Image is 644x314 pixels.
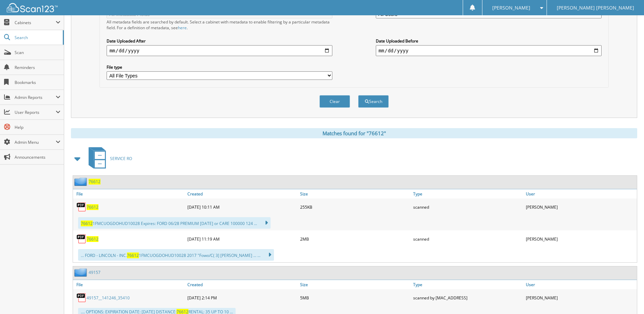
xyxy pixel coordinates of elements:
[76,202,87,212] img: PDF.png
[78,249,274,261] div: ... FORD - LINCOLN - INC. 1FMCUOGDOHUD10028 2017 "Fowo/C( 3] [PERSON_NAME] ... ...
[298,291,411,304] div: 5MB
[87,295,130,301] a: 49157__141246_35410
[524,232,637,246] div: [PERSON_NAME]
[178,25,187,31] a: here
[298,189,411,198] a: Size
[557,6,634,10] span: [PERSON_NAME] [PERSON_NAME]
[186,280,298,289] a: Created
[358,95,389,108] button: Search
[74,268,89,277] img: folder2.png
[186,232,298,246] div: [DATE] 11:19 AM
[298,232,411,246] div: 2MB
[411,232,524,246] div: scanned
[411,291,524,304] div: scanned by [MAC_ADDRESS]
[127,252,139,258] span: 76612
[87,236,98,242] a: 76612
[107,45,332,56] input: start
[15,80,60,85] span: Bookmarks
[89,269,100,275] a: 49157
[15,109,56,115] span: User Reports
[15,50,60,55] span: Scan
[107,19,332,31] div: All metadata fields are searched by default. Select a cabinet with metadata to enable filtering b...
[524,291,637,304] div: [PERSON_NAME]
[81,221,93,226] span: 76612
[411,200,524,214] div: scanned
[319,95,350,108] button: Clear
[186,200,298,214] div: [DATE] 10:11 AM
[15,94,56,100] span: Admin Reports
[107,64,332,70] label: File type
[411,189,524,198] a: Type
[298,280,411,289] a: Size
[15,35,59,40] span: Search
[71,128,637,138] div: Matches found for "76612"
[186,291,298,304] div: [DATE] 2:14 PM
[107,38,332,44] label: Date Uploaded After
[376,45,602,56] input: end
[524,280,637,289] a: User
[15,139,56,145] span: Admin Menu
[411,280,524,289] a: Type
[186,189,298,198] a: Created
[610,281,644,314] iframe: Chat Widget
[15,154,60,160] span: Announcements
[110,156,132,161] span: SERVICE RO
[78,217,271,229] div: 1FMCUOGDOHUD10028 Expires: FORD 06/28 PREMIUM [DATE] or CARE 100000 124 ...
[74,177,89,186] img: folder2.png
[524,189,637,198] a: User
[524,200,637,214] div: [PERSON_NAME]
[298,200,411,214] div: 255KB
[87,204,98,210] a: 76612
[7,3,58,12] img: scan123-logo-white.svg
[76,293,87,303] img: PDF.png
[73,280,186,289] a: File
[492,6,530,10] span: [PERSON_NAME]
[15,124,60,130] span: Help
[73,189,186,198] a: File
[85,145,132,172] a: SERVICE RO
[89,179,100,185] a: 76612
[15,20,56,25] span: Cabinets
[15,65,60,70] span: Reminders
[76,234,87,244] img: PDF.png
[376,38,602,44] label: Date Uploaded Before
